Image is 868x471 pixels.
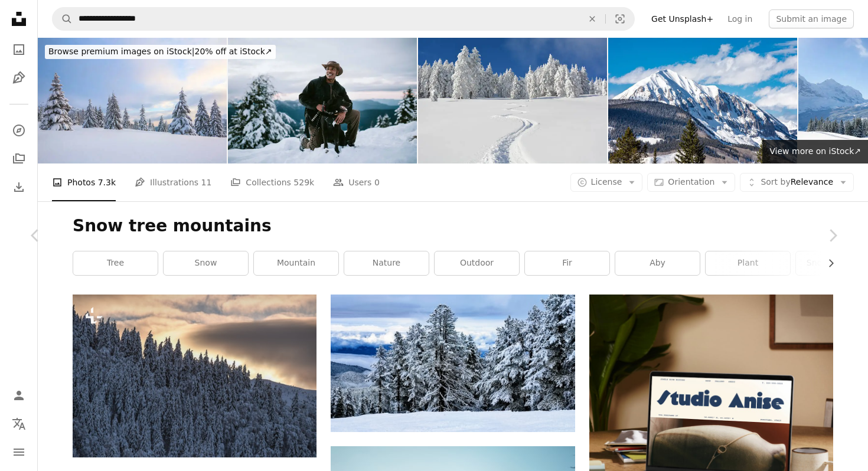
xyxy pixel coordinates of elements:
[761,176,833,188] span: Relevance
[762,140,868,163] a: View more on iStock↗
[7,412,31,436] button: Language
[608,38,797,163] img: The winter view from the top of the Crested Butte ski area under a Colorado Rocky Mountain blue sky.
[73,251,158,275] a: tree
[135,163,211,201] a: Illustrations 11
[331,358,575,368] a: a snowy landscape with trees and clouds in the background
[293,176,314,189] span: 529k
[7,38,31,61] a: Photos
[579,8,605,30] button: Clear
[73,371,316,381] a: a snowy forest with trees
[606,8,634,30] button: Visual search
[418,38,607,163] img: Ski tracks in fresh powder
[668,177,714,187] span: Orientation
[374,176,380,189] span: 0
[7,119,31,142] a: Explore
[164,251,248,275] a: snow
[331,295,575,432] img: a snowy landscape with trees and clouds in the background
[720,9,759,28] a: Log in
[435,251,519,275] a: outdoor
[38,38,227,163] img: A panoramic view. Winter landscape. Christmas wonderland. Magical forest. Meadow covered with fro...
[7,384,31,407] a: Log in / Sign up
[7,147,31,171] a: Collections
[797,179,868,292] a: Next
[228,38,417,163] img: Hiker and Dog in Snow Covered Pacific Northwest
[344,251,429,275] a: nature
[48,47,194,56] span: Browse premium images on iStock |
[52,7,635,31] form: Find visuals sitewide
[761,177,790,187] span: Sort by
[647,173,735,192] button: Orientation
[201,176,212,189] span: 11
[7,440,31,464] button: Menu
[644,9,720,28] a: Get Unsplash+
[615,251,700,275] a: aby
[230,163,314,201] a: Collections 529k
[53,8,73,30] button: Search Unsplash
[73,215,833,237] h1: Snow tree mountains
[48,47,272,56] span: 20% off at iStock ↗
[740,173,854,192] button: Sort byRelevance
[769,146,861,156] span: View more on iStock ↗
[570,173,643,192] button: License
[7,66,31,90] a: Illustrations
[525,251,609,275] a: fir
[73,295,316,457] img: a snowy forest with trees
[333,163,380,201] a: Users 0
[254,251,338,275] a: mountain
[769,9,854,28] button: Submit an image
[706,251,790,275] a: plant
[38,38,283,66] a: Browse premium images on iStock|20% off at iStock↗
[7,175,31,199] a: Download History
[591,177,622,187] span: License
